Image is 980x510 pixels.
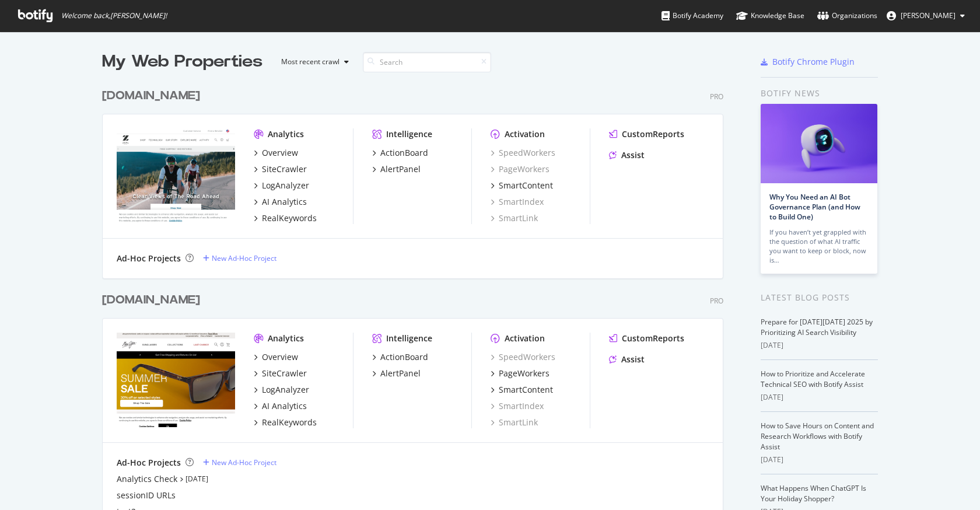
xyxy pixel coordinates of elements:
button: [PERSON_NAME] [877,6,974,25]
a: AI Analytics [254,196,307,208]
div: ActionBoard [380,147,428,159]
a: PageWorkers [491,368,549,379]
div: Botify news [761,87,878,100]
div: New Ad-Hoc Project [212,253,276,263]
div: Analytics [268,128,304,140]
a: New Ad-Hoc Project [203,253,276,263]
a: SpeedWorkers [491,147,555,159]
a: RealKeywords [254,417,317,428]
div: LogAnalyzer [262,384,309,396]
a: [DATE] [185,474,208,484]
a: ActionBoard [372,351,428,363]
a: CustomReports [609,128,684,140]
div: SmartIndex [491,196,544,208]
div: ActionBoard [380,351,428,363]
div: [DOMAIN_NAME] [102,88,200,104]
a: How to Save Hours on Content and Research Workflows with Botify Assist [761,421,874,452]
a: CustomReports [609,333,684,344]
a: SmartLink [491,417,538,428]
div: [DATE] [761,455,878,465]
div: RealKeywords [262,417,317,428]
a: SpeedWorkers [491,351,555,363]
div: Most recent crawl [281,58,339,65]
a: PageWorkers [491,163,549,175]
a: [DOMAIN_NAME] [102,88,205,104]
div: Ad-Hoc Projects [117,457,181,469]
div: Intelligence [386,333,432,344]
img: mauijim.com [117,333,235,427]
div: CustomReports [622,128,684,140]
a: AlertPanel [372,163,421,175]
div: SiteCrawler [262,368,307,379]
div: AI Analytics [262,196,307,208]
div: [DATE] [761,392,878,403]
a: SiteCrawler [254,368,307,379]
a: Prepare for [DATE][DATE] 2025 by Prioritizing AI Search Visibility [761,317,873,337]
a: LogAnalyzer [254,384,309,396]
a: [DOMAIN_NAME] [102,292,205,309]
div: Assist [621,354,645,365]
img: Zealoptics.com [117,128,235,223]
div: AlertPanel [380,368,421,379]
a: Analytics Check [117,473,177,485]
div: AI Analytics [262,400,307,412]
a: SmartLink [491,212,538,224]
div: Ad-Hoc Projects [117,253,181,264]
div: Analytics [268,333,304,344]
input: Search [363,52,491,72]
span: Welcome back, [PERSON_NAME] ! [61,11,167,20]
a: Assist [609,149,645,161]
a: Botify Chrome Plugin [761,56,855,68]
div: RealKeywords [262,212,317,224]
div: [DOMAIN_NAME] [102,292,200,309]
a: Overview [254,147,298,159]
a: How to Prioritize and Accelerate Technical SEO with Botify Assist [761,369,865,389]
div: Organizations [817,10,877,22]
div: Overview [262,147,298,159]
a: New Ad-Hoc Project [203,457,276,467]
a: LogAnalyzer [254,180,309,191]
div: Assist [621,149,645,161]
a: AlertPanel [372,368,421,379]
div: PageWorkers [499,368,549,379]
div: Overview [262,351,298,363]
div: SiteCrawler [262,163,307,175]
div: If you haven’t yet grappled with the question of what AI traffic you want to keep or block, now is… [769,228,869,265]
div: My Web Properties [102,50,262,74]
div: Pro [710,92,723,102]
div: SmartContent [499,180,553,191]
a: SmartContent [491,180,553,191]
div: CustomReports [622,333,684,344]
div: Latest Blog Posts [761,291,878,304]
a: SmartIndex [491,400,544,412]
a: RealKeywords [254,212,317,224]
div: Knowledge Base [736,10,804,22]
div: [DATE] [761,340,878,351]
div: LogAnalyzer [262,180,309,191]
div: New Ad-Hoc Project [212,457,276,467]
div: Intelligence [386,128,432,140]
a: ActionBoard [372,147,428,159]
div: Botify Academy [661,10,723,22]
div: Activation [505,128,545,140]
button: Most recent crawl [272,53,353,71]
div: Botify Chrome Plugin [772,56,855,68]
div: SmartContent [499,384,553,396]
span: Cody Walker [901,11,956,20]
div: Pro [710,296,723,306]
a: SmartContent [491,384,553,396]
a: Why You Need an AI Bot Governance Plan (and How to Build One) [769,192,860,222]
a: Assist [609,354,645,365]
a: Overview [254,351,298,363]
a: sessionID URLs [117,490,176,501]
div: AlertPanel [380,163,421,175]
div: Activation [505,333,545,344]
